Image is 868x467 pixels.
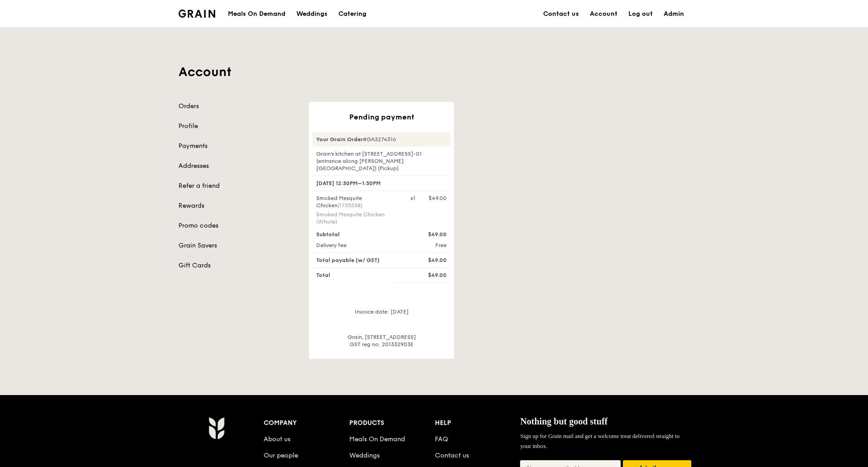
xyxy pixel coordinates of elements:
[538,0,584,28] a: Contact us
[435,417,521,429] div: Help
[405,231,452,238] div: $49.00
[316,195,400,209] div: Smoked Mesquite Chicken
[311,242,405,249] div: Delivery fee
[584,0,623,28] a: Account
[311,272,405,279] div: Total
[349,435,405,443] a: Meals On Demand
[264,452,298,459] a: Our people
[313,176,450,191] div: [DATE] 12:30PM–1:30PM
[429,195,447,202] div: $49.00
[316,211,400,225] div: Smoked Mesquite Chicken (Whole)
[178,142,298,151] a: Payments
[178,261,298,270] a: Gift Cards
[520,433,680,449] span: Sign up for Grain mail and get a welcome treat delivered straight to your inbox.
[178,201,298,210] a: Rewards
[291,0,333,28] a: Weddings
[178,64,690,80] h1: Account
[313,334,450,348] div: Grain, [STREET_ADDRESS] GST reg no: 201332903E
[178,241,298,250] a: Grain Savers
[658,0,690,28] a: Admin
[435,452,469,459] a: Contact us
[349,452,380,459] a: Weddings
[316,136,363,143] strong: Your Grain Order
[296,0,328,28] div: Weddings
[208,417,224,439] img: Grain
[178,122,298,131] a: Profile
[338,0,366,28] div: Catering
[228,0,285,28] div: Meals On Demand
[435,435,448,443] a: FAQ
[316,257,380,263] span: Total payable (w/ GST)
[264,417,349,429] div: Company
[338,202,362,209] span: (1755538)
[178,10,215,18] img: Grain
[313,308,450,323] div: Invoice date: [DATE]
[405,272,452,279] div: $49.00
[178,221,298,230] a: Promo codes
[349,417,435,429] div: Products
[311,231,405,238] div: Subtotal
[410,195,415,202] div: x1
[405,257,452,264] div: $49.00
[178,181,298,191] a: Refer a friend
[405,242,452,249] div: Free
[264,435,290,443] a: About us
[178,162,298,171] a: Addresses
[333,0,372,28] a: Catering
[313,132,450,147] div: #GA3274516
[178,102,298,111] a: Orders
[520,416,608,426] span: Nothing but good stuff
[313,150,450,172] div: Grain's kitchen at [STREET_ADDRESS]-01 (entrance along [PERSON_NAME][GEOGRAPHIC_DATA]) (Pickup)
[313,113,450,121] div: Pending payment
[623,0,658,28] a: Log out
